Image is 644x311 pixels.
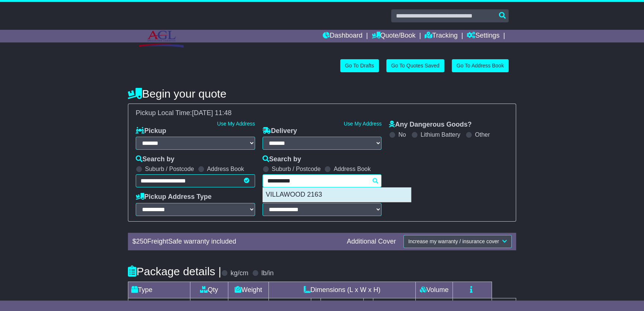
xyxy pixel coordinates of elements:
[136,155,174,164] label: Search by
[231,269,248,277] label: kg/cm
[452,59,509,72] a: Go To Address Book
[261,269,274,277] label: lb/in
[425,30,457,42] a: Tracking
[129,238,343,246] div: $ FreightSafe warranty included
[136,127,166,135] label: Pickup
[192,109,232,117] span: [DATE] 11:48
[389,121,471,129] label: Any Dangerous Goods?
[421,131,460,138] label: Lithium Battery
[408,238,499,244] span: Increase my warranty / insurance cover
[263,188,411,202] div: VILLAWOOD 2163
[340,59,379,72] a: Go To Drafts
[263,127,297,135] label: Delivery
[475,131,490,138] label: Other
[132,109,512,117] div: Pickup Local Time:
[128,282,190,298] td: Type
[371,30,415,42] a: Quote/Book
[343,238,400,246] div: Additional Cover
[398,131,406,138] label: No
[136,193,212,201] label: Pickup Address Type
[145,165,194,172] label: Suburb / Postcode
[272,165,321,172] label: Suburb / Postcode
[207,165,244,172] label: Address Book
[136,238,147,245] span: 250
[268,282,415,298] td: Dimensions (L x W x H)
[415,282,453,298] td: Volume
[323,30,363,42] a: Dashboard
[263,155,301,164] label: Search by
[386,59,444,72] a: Go To Quotes Saved
[403,235,512,248] button: Increase my warranty / insurance cover
[228,282,268,298] td: Weight
[217,121,255,127] a: Use My Address
[467,30,499,42] a: Settings
[344,121,381,127] a: Use My Address
[190,282,228,298] td: Qty
[128,265,221,277] h4: Package details |
[128,88,516,100] h4: Begin your quote
[334,165,371,172] label: Address Book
